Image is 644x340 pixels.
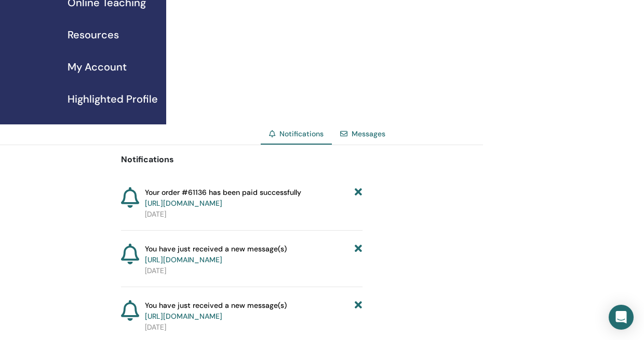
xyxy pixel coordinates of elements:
span: You have just received a new message(s) [145,244,287,265]
span: My Account [68,59,127,75]
p: [DATE] [145,322,362,333]
span: Resources [68,27,119,42]
a: [URL][DOMAIN_NAME] [145,255,222,264]
p: [DATE] [145,209,362,220]
span: Highlighted Profile [68,91,158,107]
span: Notifications [279,129,324,138]
p: Notifications [121,153,363,166]
p: [DATE] [145,265,362,276]
span: Your order #61136 has been paid successfully [145,187,301,209]
a: [URL][DOMAIN_NAME] [145,311,222,321]
a: Messages [352,129,385,138]
div: Open Intercom Messenger [609,305,634,330]
span: You have just received a new message(s) [145,300,287,322]
a: [URL][DOMAIN_NAME] [145,199,222,208]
